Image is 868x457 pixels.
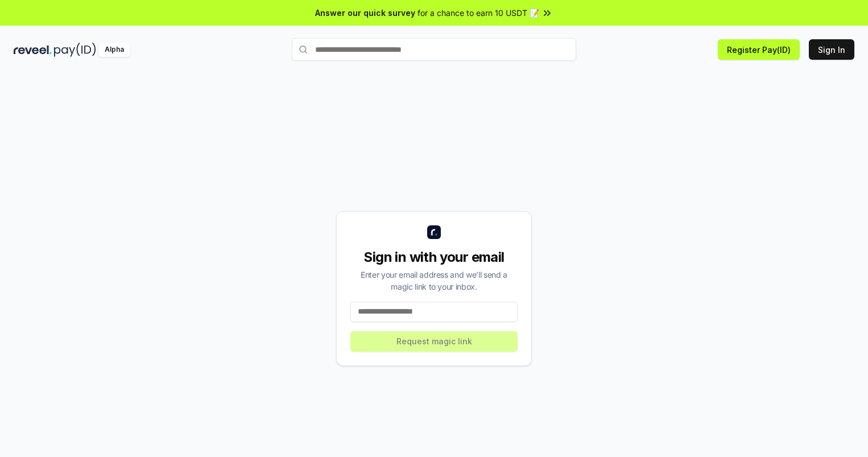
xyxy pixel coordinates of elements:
div: Sign in with your email [350,248,518,266]
div: Enter your email address and we’ll send a magic link to your inbox. [350,269,518,293]
span: for a chance to earn 10 USDT 📝 [418,7,539,19]
span: Answer our quick survey [315,7,415,19]
img: reveel_dark [14,43,52,57]
img: pay_id [54,43,96,57]
button: Sign In [809,39,854,60]
img: logo_small [427,225,441,239]
div: Alpha [98,43,130,57]
button: Register Pay(ID) [718,39,800,60]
